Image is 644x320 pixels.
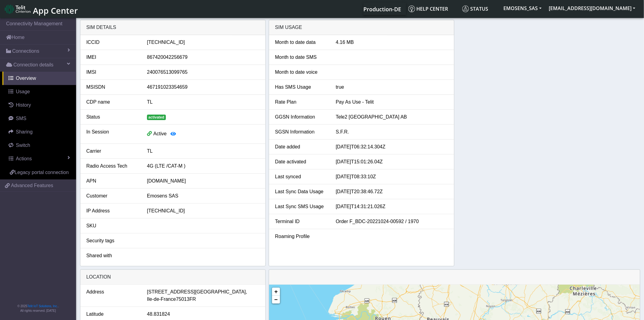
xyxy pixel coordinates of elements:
div: [DATE]T20:38:46.72Z [331,188,453,195]
div: ICCID [82,39,142,46]
a: Overview [2,72,76,85]
div: Roaming Profile [271,233,331,240]
div: Month to date SMS [271,54,331,61]
div: Shared with [82,252,142,259]
a: Telit IoT Solutions, Inc. [27,304,58,308]
div: In Session [82,128,142,140]
div: S.F.R. [331,128,453,136]
div: APN [82,177,142,185]
div: Customer [82,192,142,200]
a: Usage [2,85,76,98]
div: [TECHNICAL_ID] [142,207,264,215]
div: MSISDN [82,84,142,91]
a: Switch [2,139,76,152]
a: Zoom in [272,288,280,296]
div: [DOMAIN_NAME] [142,177,264,185]
div: CDP name [82,98,142,106]
span: Connections [12,48,39,55]
div: [TECHNICAL_ID] [142,39,264,46]
button: View session details [167,128,180,140]
a: Help center [406,3,460,15]
div: Pay As Use - Telit [331,98,453,106]
span: [STREET_ADDRESS] [147,288,195,296]
div: 867420042256679 [142,54,264,61]
span: 75013 [176,296,190,303]
div: IMSI [82,69,142,76]
a: Sharing [2,125,76,139]
span: Connection details [13,61,54,69]
span: activated [147,115,166,120]
div: Month to date voice [271,69,331,76]
img: knowledge.svg [408,5,415,12]
span: Actions [16,156,32,161]
div: Date activated [271,158,331,165]
div: [DATE]T15:01:26.04Z [331,158,453,165]
a: App Center [5,2,77,16]
div: Order F_BDC-20221024-00592 / 1970 [331,218,453,225]
span: Help center [408,5,448,12]
div: Address [82,288,142,303]
div: SIM Usage [269,20,454,35]
div: Carrier [82,148,142,155]
img: status.svg [462,5,469,12]
span: Switch [16,143,30,148]
div: [DATE]T08:33:10Z [331,173,453,180]
span: FR [190,296,196,303]
span: Ile-de-France [147,296,176,303]
button: [EMAIL_ADDRESS][DOMAIN_NAME] [545,3,639,14]
a: History [2,98,76,112]
div: 467191023354659 [142,84,264,91]
div: Last Sync Data Usage [271,188,331,195]
span: Active [153,131,167,136]
div: TL [142,98,264,106]
a: Status [460,3,500,15]
span: Usage [16,89,30,94]
div: LOCATION [80,270,265,285]
span: App Center [33,5,78,16]
div: [DATE]T14:31:21.026Z [331,203,453,210]
a: Your current platform instance [363,3,401,15]
div: Radio Access Tech [82,162,142,170]
div: 4.16 MB [331,39,453,46]
div: 4G (LTE /CAT-M ) [142,162,264,170]
a: Zoom out [272,296,280,304]
div: Emosens SAS [142,192,264,200]
div: [DATE]T06:32:14.304Z [331,143,453,151]
div: TL [142,148,264,155]
span: Status [462,5,488,12]
span: Overview [16,76,36,81]
div: Tele2 [GEOGRAPHIC_DATA] AB [331,113,453,121]
div: Has SMS Usage [271,84,331,91]
span: Advanced Features [11,182,53,189]
div: Security tags [82,237,142,244]
button: EMOSENS_SAS [500,3,545,14]
div: Date added [271,143,331,151]
div: GGSN Information [271,113,331,121]
div: 240076513099765 [142,69,264,76]
span: History [16,102,31,108]
div: IP Address [82,207,142,215]
div: SGSN Information [271,128,331,136]
div: Last synced [271,173,331,180]
div: Month to date data [271,39,331,46]
span: [GEOGRAPHIC_DATA], [195,288,247,296]
a: Actions [2,152,76,165]
div: Last Sync SMS Usage [271,203,331,210]
div: true [331,84,453,91]
div: SKU [82,222,142,229]
div: Terminal ID [271,218,331,225]
div: Status [82,113,142,121]
div: Rate Plan [271,98,331,106]
span: Production-DE [364,5,401,13]
span: Legacy portal connection [15,170,69,175]
div: Latitude [82,311,142,318]
div: SIM details [80,20,265,35]
span: SMS [16,116,26,121]
div: IMEI [82,54,142,61]
div: 48.831824 [142,311,264,318]
a: SMS [2,112,76,125]
span: Sharing [16,129,33,134]
img: logo-telit-cinterion-gw-new.png [5,4,30,14]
